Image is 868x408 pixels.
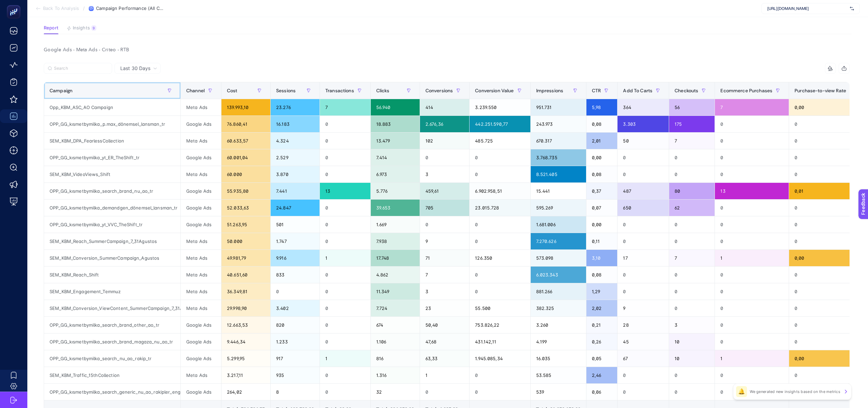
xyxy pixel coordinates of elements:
[789,166,863,182] div: 0
[271,300,320,316] div: 3.402
[320,250,370,266] div: 1
[669,267,715,283] div: 0
[586,233,617,249] div: 0,11
[531,367,586,383] div: 53.585
[536,88,564,93] span: Impressions
[789,350,863,367] div: 0,00
[715,350,789,367] div: 1
[420,166,470,182] div: 3
[470,300,530,316] div: 55.500
[44,267,180,283] div: SEM_KBM_Reach_Shift
[181,99,221,115] div: Meta Ads
[271,116,320,132] div: 16.183
[789,116,863,132] div: 0
[618,183,669,199] div: 487
[271,250,320,266] div: 9.916
[320,384,370,400] div: 0
[44,283,180,300] div: SEM_KBM_Engagement_Temmuz
[420,334,470,350] div: 47,68
[420,283,470,300] div: 3
[371,133,420,149] div: 13.479
[221,183,270,199] div: 55.935,80
[221,350,270,367] div: 5.299,95
[44,133,180,149] div: SEM_KBM_DPA_FearlessCollection
[531,149,586,166] div: 3.768.735
[320,300,370,316] div: 0
[531,317,586,333] div: 3.260
[376,88,390,93] span: Clicks
[586,384,617,400] div: 0,06
[420,200,470,216] div: 705
[789,200,863,216] div: 0
[181,166,221,182] div: Meta Ads
[586,166,617,182] div: 0,08
[623,88,652,93] span: Add To Carts
[470,233,530,249] div: 0
[789,317,863,333] div: 0
[420,350,470,367] div: 63,33
[715,300,789,316] div: 0
[420,99,470,115] div: 414
[586,250,617,266] div: 3,10
[669,384,715,400] div: 0
[420,233,470,249] div: 9
[789,367,863,383] div: 0
[795,88,846,93] span: Purchase-to-view Rate
[669,99,715,115] div: 56
[586,267,617,283] div: 0,08
[531,116,586,132] div: 243.973
[586,133,617,149] div: 2,01
[618,233,669,249] div: 0
[715,133,789,149] div: 0
[271,99,320,115] div: 23.276
[715,166,789,182] div: 0
[618,267,669,283] div: 0
[470,250,530,266] div: 126.350
[271,200,320,216] div: 24.847
[181,216,221,233] div: Google Ads
[371,233,420,249] div: 7.938
[44,317,180,333] div: OPP_GG_kısmetbymilka_search_brand_other_ao_tr
[181,250,221,266] div: Meta Ads
[531,384,586,400] div: 539
[227,88,238,93] span: Cost
[320,166,370,182] div: 0
[371,200,420,216] div: 39.653
[371,350,420,367] div: 816
[715,116,789,132] div: 0
[531,200,586,216] div: 595.269
[669,183,715,199] div: 80
[531,99,586,115] div: 951.731
[420,384,470,400] div: 0
[789,149,863,166] div: 0
[320,200,370,216] div: 0
[531,300,586,316] div: 382.325
[221,384,270,400] div: 264,02
[531,233,586,249] div: 7.270.626
[320,216,370,233] div: 0
[789,216,863,233] div: 0
[618,200,669,216] div: 650
[73,25,90,31] span: Insights
[320,149,370,166] div: 0
[470,367,530,383] div: 0
[715,233,789,249] div: 0
[181,133,221,149] div: Meta Ads
[221,149,270,166] div: 60.001,04
[531,350,586,367] div: 16.035
[586,183,617,199] div: 0,37
[470,166,530,182] div: 0
[669,216,715,233] div: 0
[618,149,669,166] div: 0
[850,5,854,12] img: svg%3e
[669,300,715,316] div: 0
[715,283,789,300] div: 0
[181,116,221,132] div: Google Ads
[181,334,221,350] div: Google Ads
[586,300,617,316] div: 2,02
[470,149,530,166] div: 0
[586,99,617,115] div: 5,98
[586,350,617,367] div: 0,05
[320,267,370,283] div: 0
[44,183,180,199] div: OPP_GG_kısmetbymilka_search_brand_nu_ao_tr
